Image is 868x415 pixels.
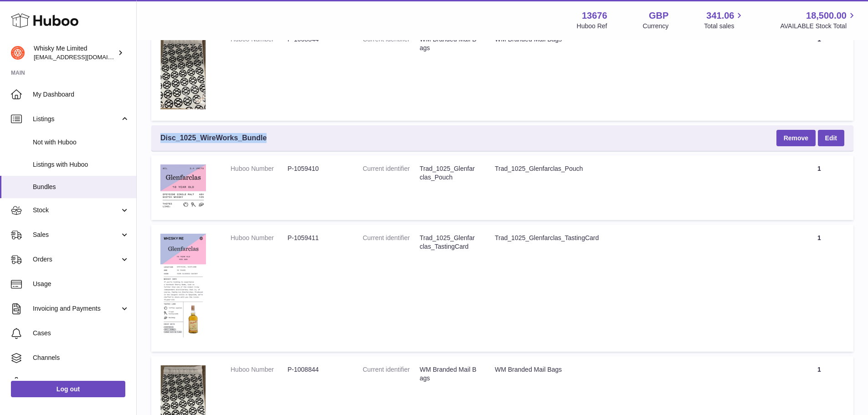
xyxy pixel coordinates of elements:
span: Disc_1025_WireWorks_Bundle [160,133,267,143]
img: Trad_1025_Glenfarclas_Pouch [160,164,206,209]
div: Currency [643,22,669,31]
div: Whisky Me Limited [34,44,116,61]
dd: Trad_1025_Glenfarclas_Pouch [420,164,477,182]
div: Trad_1025_Glenfarclas_Pouch [495,164,776,173]
strong: 13676 [582,10,607,22]
span: [EMAIL_ADDRESS][DOMAIN_NAME] [34,53,134,61]
span: Total sales [704,22,745,31]
div: WM Branded Mail Bags [495,365,776,374]
span: 341.06 [706,10,734,22]
img: WM Branded Mail Bags [160,35,206,110]
td: 1 [785,225,853,352]
dd: Trad_1025_Glenfarclas_TastingCard [420,234,477,251]
dd: P-1059411 [288,234,344,242]
dt: Huboo Number [231,164,288,173]
a: Edit [818,130,844,146]
dd: WM Branded Mail Bags [420,35,477,52]
span: Channels [33,354,129,362]
dd: P-1008844 [288,365,344,374]
img: Trad_1025_Glenfarclas_TastingCard [160,234,206,340]
span: Sales [33,231,120,239]
span: Invoicing and Payments [33,304,120,313]
a: 341.06 Total sales [704,10,745,31]
span: AVAILABLE Stock Total [780,22,857,31]
td: 1 [785,155,853,220]
span: Settings [33,378,129,387]
span: Usage [33,280,129,288]
span: Bundles [33,183,129,191]
strong: GBP [649,10,668,22]
img: orders@whiskyshop.com [11,46,25,60]
dt: Current identifier [363,234,420,251]
a: Log out [11,381,125,397]
dd: WM Branded Mail Bags [420,365,477,383]
span: Orders [33,255,120,264]
dt: Current identifier [363,365,420,383]
span: Not with Huboo [33,138,129,147]
span: Cases [33,329,129,338]
td: 1 [785,26,853,121]
span: Stock [33,206,120,215]
dt: Huboo Number [231,365,288,374]
dt: Huboo Number [231,234,288,242]
dt: Current identifier [363,35,420,52]
button: Remove [776,130,816,146]
span: 18,500.00 [806,10,847,22]
div: Trad_1025_Glenfarclas_TastingCard [495,234,776,242]
span: My Dashboard [33,90,129,99]
span: Listings with Huboo [33,160,129,169]
span: Listings [33,115,120,123]
dd: P-1059410 [288,164,344,173]
dt: Current identifier [363,164,420,182]
div: Huboo Ref [577,22,607,31]
a: 18,500.00 AVAILABLE Stock Total [780,10,857,31]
